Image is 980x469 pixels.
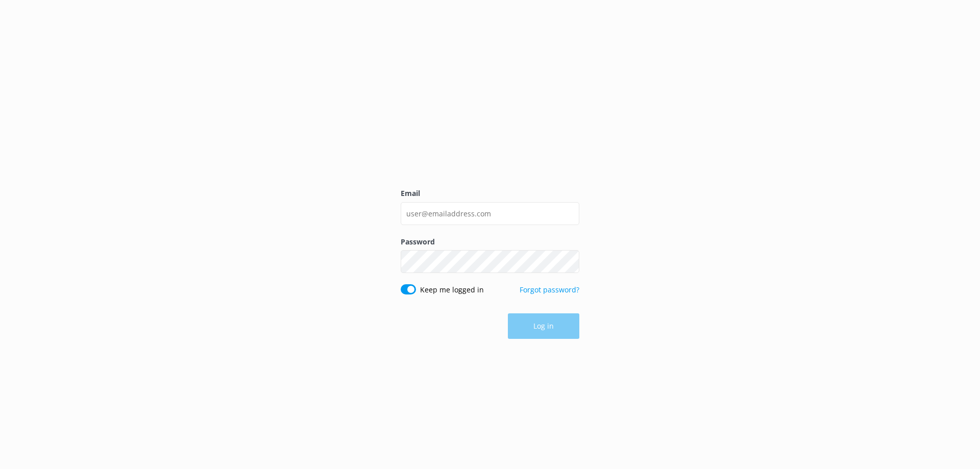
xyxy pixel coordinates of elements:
[420,284,484,295] label: Keep me logged in
[401,236,579,248] label: Password
[559,252,579,272] button: Show password
[401,202,579,225] input: user@emailaddress.com
[401,188,579,199] label: Email
[520,285,579,294] a: Forgot password?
